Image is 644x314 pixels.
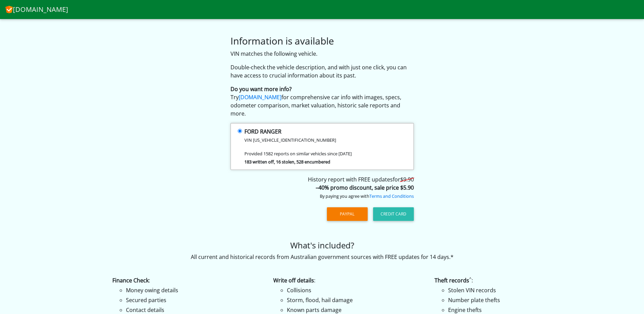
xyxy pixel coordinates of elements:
[231,85,414,118] p: Try for comprehensive car info with images, specs, odometer comparison, market valuation, histori...
[5,253,639,261] p: All current and historical records from Australian government sources with FREE updates for 14 days.
[238,129,242,133] input: FORD RANGER VIN [US_VEHICLE_IDENTIFICATION_NUMBER] Provided 1582 reports on similar vehicles sinc...
[231,63,414,80] p: Double-check the vehicle description, and with just one click, you can have access to crucial inf...
[5,4,13,13] img: CheckVIN.com.au logo
[231,85,292,93] strong: Do you want more info?
[316,184,414,191] strong: –40% promo discount, sale price $5.90
[469,276,472,282] sup: ^
[112,277,149,284] strong: Finance Check
[393,176,414,183] span: for
[244,137,336,143] small: VIN [US_VEHICLE_IDENTIFICATION_NUMBER]
[400,176,414,183] s: $9.90
[287,306,424,314] li: Known parts damage
[5,241,639,250] h4: What's included?
[244,159,330,165] strong: 183 written off, 16 stolen, 528 encumbered
[244,151,352,157] small: Provided 1582 reports on similar vehicles since [DATE]
[435,277,469,284] strong: Theft records
[369,193,414,199] a: Terms and Conditions
[448,306,585,314] li: Engine thefts
[5,3,68,16] a: [DOMAIN_NAME]
[287,296,424,304] li: Storm, flood, hail damage
[320,193,414,199] small: By paying you agree with
[126,286,263,294] li: Money owing details
[287,286,424,294] li: Collisions
[273,277,314,284] strong: Write off details
[231,175,414,200] div: History report with FREE updates
[239,93,281,101] a: [DOMAIN_NAME]
[448,296,585,304] li: Number plate thefts
[244,128,281,135] strong: FORD RANGER
[448,286,585,294] li: Stolen VIN records
[126,296,263,304] li: Secured parties
[231,35,414,47] h3: Information is available
[327,207,368,221] button: PayPal
[126,306,263,314] li: Contact details
[231,50,414,58] p: VIN matches the following vehicle.
[373,207,414,221] button: Credit Card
